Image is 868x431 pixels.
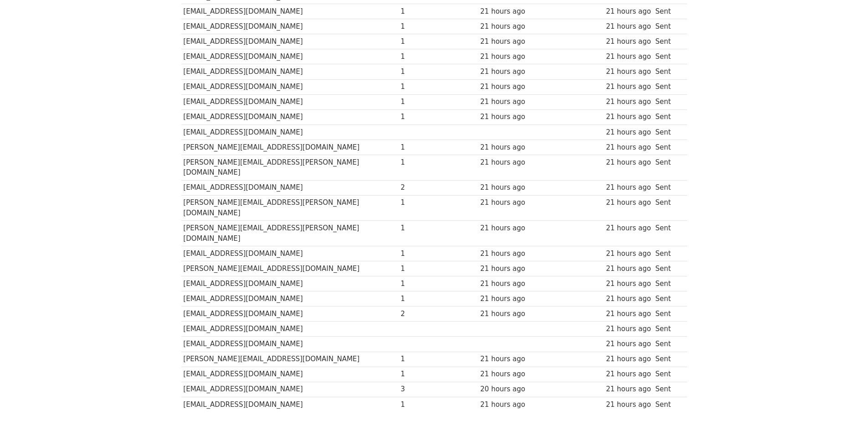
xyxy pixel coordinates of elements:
[606,309,651,319] div: 21 hours ago
[606,264,651,274] div: 21 hours ago
[653,291,682,306] td: Sent
[181,306,399,322] td: [EMAIL_ADDRESS][DOMAIN_NAME]
[181,180,399,195] td: [EMAIL_ADDRESS][DOMAIN_NAME]
[401,6,437,17] div: 1
[653,337,682,352] td: Sent
[653,261,682,276] td: Sent
[480,142,539,153] div: 21 hours ago
[606,354,651,364] div: 21 hours ago
[606,52,651,62] div: 21 hours ago
[653,19,682,34] td: Sent
[653,109,682,125] td: Sent
[653,180,682,195] td: Sent
[606,21,651,32] div: 21 hours ago
[606,324,651,334] div: 21 hours ago
[181,337,399,352] td: [EMAIL_ADDRESS][DOMAIN_NAME]
[606,400,651,410] div: 21 hours ago
[480,182,539,193] div: 21 hours ago
[401,197,437,208] div: 1
[606,142,651,153] div: 21 hours ago
[653,125,682,140] td: Sent
[401,67,437,77] div: 1
[480,36,539,47] div: 21 hours ago
[401,279,437,289] div: 1
[181,382,399,397] td: [EMAIL_ADDRESS][DOMAIN_NAME]
[401,354,437,364] div: 1
[181,140,399,155] td: [PERSON_NAME][EMAIL_ADDRESS][DOMAIN_NAME]
[401,97,437,107] div: 1
[401,223,437,234] div: 1
[480,157,539,168] div: 21 hours ago
[181,109,399,125] td: [EMAIL_ADDRESS][DOMAIN_NAME]
[401,369,437,379] div: 1
[480,223,539,234] div: 21 hours ago
[606,197,651,208] div: 21 hours ago
[401,142,437,153] div: 1
[181,49,399,64] td: [EMAIL_ADDRESS][DOMAIN_NAME]
[653,140,682,155] td: Sent
[653,49,682,64] td: Sent
[181,352,399,367] td: [PERSON_NAME][EMAIL_ADDRESS][DOMAIN_NAME]
[401,294,437,304] div: 1
[401,182,437,193] div: 2
[181,155,399,180] td: [PERSON_NAME][EMAIL_ADDRESS][PERSON_NAME][DOMAIN_NAME]
[606,6,651,17] div: 21 hours ago
[480,249,539,259] div: 21 hours ago
[480,279,539,289] div: 21 hours ago
[480,369,539,379] div: 21 hours ago
[401,21,437,32] div: 1
[480,82,539,92] div: 21 hours ago
[606,339,651,349] div: 21 hours ago
[480,67,539,77] div: 21 hours ago
[606,127,651,138] div: 21 hours ago
[181,34,399,49] td: [EMAIL_ADDRESS][DOMAIN_NAME]
[401,264,437,274] div: 1
[480,197,539,208] div: 21 hours ago
[181,261,399,276] td: [PERSON_NAME][EMAIL_ADDRESS][DOMAIN_NAME]
[653,155,682,180] td: Sent
[606,294,651,304] div: 21 hours ago
[181,221,399,246] td: [PERSON_NAME][EMAIL_ADDRESS][PERSON_NAME][DOMAIN_NAME]
[401,400,437,410] div: 1
[181,276,399,291] td: [EMAIL_ADDRESS][DOMAIN_NAME]
[653,195,682,221] td: Sent
[480,97,539,107] div: 21 hours ago
[401,36,437,47] div: 1
[401,384,437,395] div: 3
[653,4,682,19] td: Sent
[653,34,682,49] td: Sent
[606,369,651,379] div: 21 hours ago
[606,112,651,122] div: 21 hours ago
[606,36,651,47] div: 21 hours ago
[401,112,437,122] div: 1
[181,195,399,221] td: [PERSON_NAME][EMAIL_ADDRESS][PERSON_NAME][DOMAIN_NAME]
[606,223,651,234] div: 21 hours ago
[653,64,682,79] td: Sent
[401,309,437,319] div: 2
[480,52,539,62] div: 21 hours ago
[480,384,539,395] div: 20 hours ago
[606,182,651,193] div: 21 hours ago
[653,322,682,337] td: Sent
[480,354,539,364] div: 21 hours ago
[480,309,539,319] div: 21 hours ago
[606,279,651,289] div: 21 hours ago
[181,64,399,79] td: [EMAIL_ADDRESS][DOMAIN_NAME]
[653,367,682,382] td: Sent
[480,21,539,32] div: 21 hours ago
[181,367,399,382] td: [EMAIL_ADDRESS][DOMAIN_NAME]
[480,264,539,274] div: 21 hours ago
[181,246,399,261] td: [EMAIL_ADDRESS][DOMAIN_NAME]
[606,384,651,395] div: 21 hours ago
[653,221,682,246] td: Sent
[653,276,682,291] td: Sent
[606,82,651,92] div: 21 hours ago
[181,291,399,306] td: [EMAIL_ADDRESS][DOMAIN_NAME]
[181,397,399,412] td: [EMAIL_ADDRESS][DOMAIN_NAME]
[653,79,682,94] td: Sent
[653,397,682,412] td: Sent
[653,246,682,261] td: Sent
[653,306,682,322] td: Sent
[606,97,651,107] div: 21 hours ago
[181,125,399,140] td: [EMAIL_ADDRESS][DOMAIN_NAME]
